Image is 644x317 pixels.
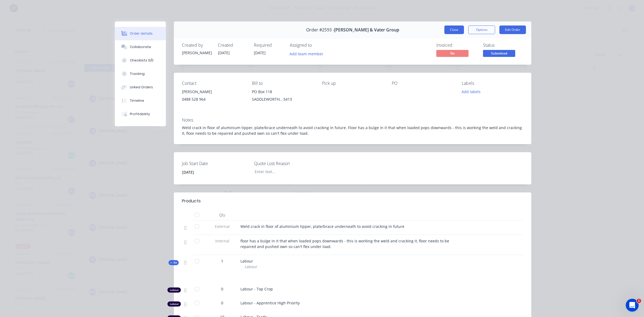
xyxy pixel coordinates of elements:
div: Bill to [252,81,313,86]
span: No [436,50,469,57]
span: Labour [240,258,253,264]
div: Timeline [130,98,144,103]
button: Add team member [290,50,326,57]
label: Job Start Date [182,160,249,167]
div: Assigned to [290,43,343,48]
div: Order details [130,31,153,36]
div: Invoiced [436,43,477,48]
div: Created by [182,43,211,48]
div: PO Box 118 [252,88,313,96]
div: Labour [167,301,181,307]
span: Labour [245,264,257,269]
button: Submitted [483,50,515,58]
button: Edit Order [499,25,526,34]
div: Required [254,43,283,48]
span: Kit [170,261,177,265]
div: Created [218,43,247,48]
span: [PERSON_NAME] & Vater Group [334,27,399,32]
div: [PERSON_NAME] [182,88,243,96]
div: 0488 528 964 [182,96,243,103]
button: Tracking [115,67,166,81]
div: Kit [169,260,179,265]
span: 1 [637,299,641,303]
input: Enter date [178,168,245,176]
span: [DATE] [254,50,266,55]
div: Labels [462,81,523,86]
div: Profitability [130,112,150,116]
span: 0 [221,286,223,292]
div: Labour [167,287,181,293]
button: Timeline [115,94,166,107]
label: Quote Lost Reason [254,160,321,167]
div: [PERSON_NAME]0488 528 964 [182,88,243,105]
button: Close [444,25,464,34]
div: Linked Orders [130,85,153,90]
button: Collaborate [115,40,166,54]
span: Weld crack in floor of aluminium tipper, plate/brace underneath to avoid cracking in future [240,224,404,229]
button: Order details [115,27,166,40]
div: SADDLEWORTH, , 5413 [252,96,313,103]
button: Add labels [459,88,484,95]
div: Contact [182,81,243,86]
iframe: Intercom live chat [626,299,639,312]
span: External [208,224,236,229]
div: PO [392,81,453,86]
div: [PERSON_NAME] [182,50,211,56]
span: Internal [208,238,236,244]
button: Checklists 0/0 [115,54,166,67]
button: Linked Orders [115,81,166,94]
div: Collaborate [130,45,151,49]
span: Labour - Apprentice High Priority [240,300,300,305]
button: Add team member [287,50,326,57]
span: [DATE] [218,50,230,55]
button: Profitability [115,107,166,121]
div: Notes [182,118,523,123]
div: Checklists 0/0 [130,58,153,63]
div: Products [182,198,201,204]
div: Weld crack in floor of aluminium tipper, plate/brace underneath to avoid cracking in future. Floo... [182,125,523,136]
div: Qty [206,210,238,220]
div: Tracking [130,71,145,76]
span: Submitted [483,50,515,57]
span: Order #2593 - [306,27,334,32]
div: Status [483,43,523,48]
span: 1 [221,258,223,264]
button: Options [468,25,495,34]
div: PO Box 118SADDLEWORTH, , 5413 [252,88,313,105]
span: 0 [221,300,223,306]
span: Labour - Top Crop [240,286,273,292]
span: floor has a bulge in it that when loaded pops downwards - this is working the weld and cracking i... [240,238,450,249]
div: Pick up [322,81,383,86]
